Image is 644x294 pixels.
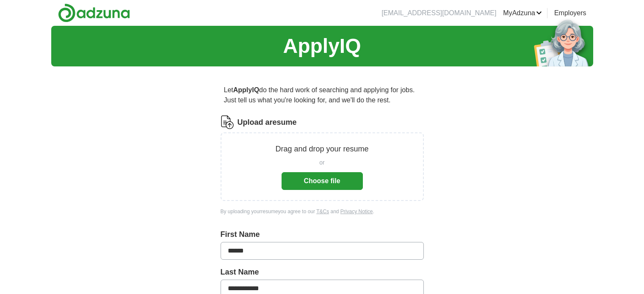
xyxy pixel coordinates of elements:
[221,267,424,278] label: Last Name
[221,115,234,129] img: CV Icon
[275,143,368,155] p: Drag and drop your resume
[381,8,496,18] li: [EMAIL_ADDRESS][DOMAIN_NAME]
[221,208,424,215] div: By uploading your resume you agree to our and .
[221,82,424,109] p: Let do the hard work of searching and applying for jobs. Just tell us what you're looking for, an...
[221,229,424,240] label: First Name
[554,8,586,18] a: Employers
[319,158,324,167] span: or
[58,3,130,22] img: Adzuna logo
[316,209,329,214] a: T&Cs
[233,86,259,93] strong: ApplyIQ
[340,209,373,214] a: Privacy Notice
[283,31,361,61] h1: ApplyIQ
[503,8,542,18] a: MyAdzuna
[282,172,363,190] button: Choose file
[238,117,297,128] label: Upload a resume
